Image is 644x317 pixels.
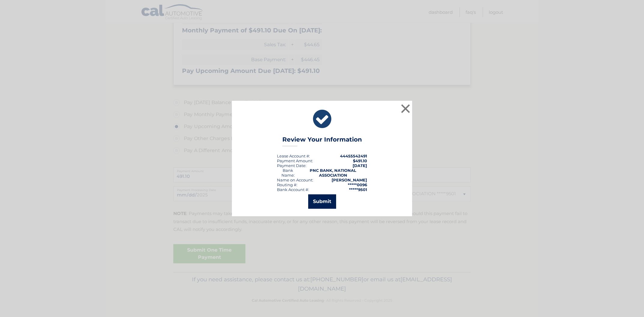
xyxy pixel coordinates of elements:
[310,168,356,178] strong: PNC BANK, NATIONAL ASSOCIATION
[277,158,313,163] div: Payment Amount:
[277,187,309,192] div: Bank Account #:
[277,163,306,168] div: :
[399,103,412,115] button: ×
[332,178,367,182] strong: [PERSON_NAME]
[282,136,362,146] h3: Review Your Information
[277,178,313,182] div: Name on Account:
[277,154,310,158] div: Lease Account #:
[353,158,367,163] span: $491.10
[277,182,297,187] div: Routing #:
[277,168,299,178] div: Bank Name:
[353,163,367,168] span: [DATE]
[340,154,367,158] strong: 44455542491
[277,163,305,168] span: Payment Date
[308,194,336,209] button: Submit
